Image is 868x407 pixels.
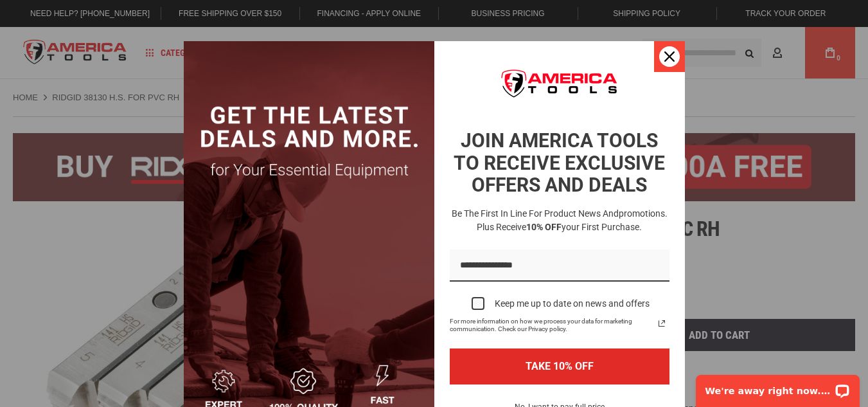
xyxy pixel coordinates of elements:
[477,208,668,232] span: promotions. Plus receive your first purchase.
[654,41,685,72] button: Close
[654,316,669,331] a: Read our Privacy Policy
[447,207,672,234] h3: Be the first in line for product news and
[664,51,675,62] svg: close icon
[450,348,669,384] button: TAKE 10% OFF
[454,129,665,196] strong: JOIN AMERICA TOOLS TO RECEIVE EXCLUSIVE OFFERS AND DEALS
[526,222,562,232] strong: 10% OFF
[687,366,868,407] iframe: LiveChat chat widget
[495,298,650,309] div: Keep me up to date on news and offers
[654,316,669,331] svg: link icon
[450,318,654,333] span: For more information on how we process your data for marketing communication. Check our Privacy p...
[450,249,669,282] input: Email field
